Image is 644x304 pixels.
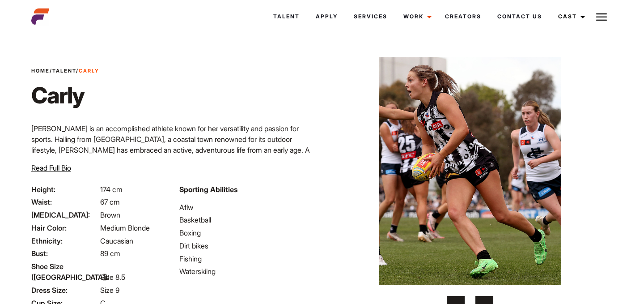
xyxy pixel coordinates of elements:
[100,249,120,258] span: 89 cm
[346,4,395,29] a: Services
[179,266,317,277] li: Waterskiing
[31,184,98,195] span: Height:
[31,68,50,74] a: Home
[489,4,550,29] a: Contact Us
[31,285,98,295] span: Dress Size:
[100,223,150,232] span: Medium Blonde
[179,185,237,194] strong: Sporting Abilities
[179,227,317,238] li: Boxing
[31,67,99,75] span: / /
[265,4,308,29] a: Talent
[179,214,317,225] li: Basketball
[179,253,317,264] li: Fishing
[596,12,607,22] img: Burger icon
[31,163,71,172] span: Read Full Bio
[79,68,99,74] strong: Carly
[31,210,98,220] span: [MEDICAL_DATA]:
[31,197,98,207] span: Waist:
[31,8,49,26] img: cropped-aefm-brand-fav-22-square.png
[31,163,71,173] button: Read Full Bio
[100,197,120,206] span: 67 cm
[31,82,99,109] h1: Carly
[100,210,120,219] span: Brown
[31,223,98,233] span: Hair Color:
[100,185,123,194] span: 174 cm
[100,273,125,282] span: Size 8.5
[31,248,98,259] span: Bust:
[437,4,489,29] a: Creators
[550,4,590,29] a: Cast
[308,4,346,29] a: Apply
[100,286,119,295] span: Size 9
[179,240,317,251] li: Dirt bikes
[52,68,76,74] a: Talent
[395,4,437,29] a: Work
[100,236,133,245] span: Caucasian
[31,261,98,283] span: Shoe Size ([GEOGRAPHIC_DATA]):
[31,235,98,246] span: Ethnicity:
[179,202,317,213] li: Aflw
[31,123,317,177] p: [PERSON_NAME] is an accomplished athlete known for her versatility and passion for sports. Hailin...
